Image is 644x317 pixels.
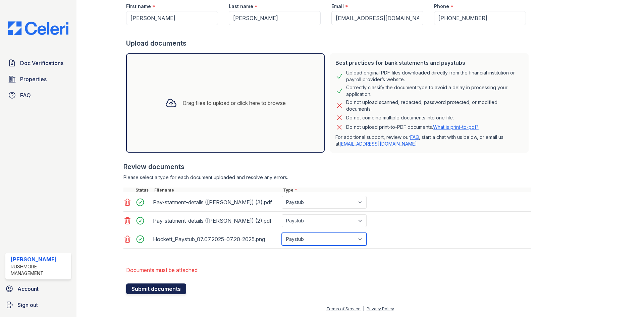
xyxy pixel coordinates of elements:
[282,188,531,193] div: Type
[229,3,253,10] label: Last name
[11,255,68,263] div: [PERSON_NAME]
[5,56,71,70] a: Doc Verifications
[346,124,479,130] p: Do not upload print-to-PDF documents.
[3,282,74,296] a: Account
[410,134,419,140] a: FAQ
[335,134,523,147] p: For additional support, review our , start a chat with us below, or email us at
[17,285,39,293] span: Account
[3,21,74,35] img: CE_Logo_Blue-a8612792a0a2168367f1c8372b55b34899dd931a85d93a1a3d3e32e68fde9ad4.png
[134,188,153,193] div: Status
[126,39,531,48] div: Upload documents
[153,234,279,245] div: Hockett_Paystub_07.07.2025-07.20-2025.png
[123,174,531,181] div: Please select a type for each document uploaded and resolve any errors.
[126,283,186,294] button: Submit documents
[434,3,449,10] label: Phone
[5,72,71,86] a: Properties
[123,162,531,171] div: Review documents
[153,188,282,193] div: Filename
[182,99,286,107] div: Drag files to upload or click here to browse
[339,141,417,147] a: [EMAIL_ADDRESS][DOMAIN_NAME]
[335,59,523,67] div: Best practices for bank statements and paystubs
[326,306,361,311] a: Terms of Service
[126,263,531,277] li: Documents must be attached
[346,84,523,98] div: Correctly classify the document type to avoid a delay in processing your application.
[126,3,151,10] label: First name
[20,75,47,83] span: Properties
[20,91,31,99] span: FAQ
[367,306,394,311] a: Privacy Policy
[17,301,38,309] span: Sign out
[153,197,279,208] div: Pay-statment-details ([PERSON_NAME]) (3).pdf
[363,306,364,311] div: |
[331,3,344,10] label: Email
[153,215,279,226] div: Pay-statment-details ([PERSON_NAME]) (2).pdf
[346,99,523,112] div: Do not upload scanned, redacted, password protected, or modified documents.
[346,114,454,122] div: Do not combine multiple documents into one file.
[433,124,479,130] a: What is print-to-pdf?
[11,263,68,277] div: Rushmore Management
[346,69,523,83] div: Upload original PDF files downloaded directly from the financial institution or payroll provider’...
[5,89,71,102] a: FAQ
[3,298,74,312] a: Sign out
[20,59,63,67] span: Doc Verifications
